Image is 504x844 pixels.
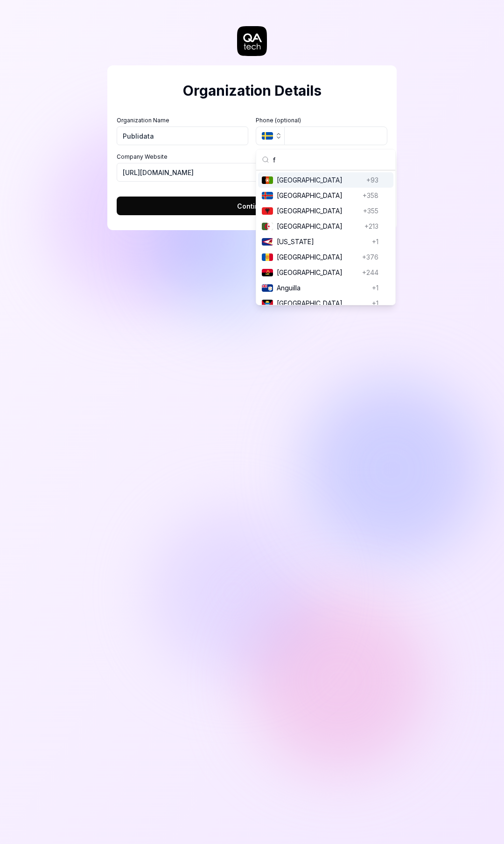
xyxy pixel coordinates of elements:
[237,201,267,211] span: Continue
[362,267,378,277] span: +244
[362,252,378,262] span: +376
[277,283,368,293] span: Anguilla
[277,221,361,231] span: [GEOGRAPHIC_DATA]
[277,252,358,262] span: [GEOGRAPHIC_DATA]
[277,175,363,185] span: [GEOGRAPHIC_DATA]
[117,153,387,161] label: Company Website
[117,116,248,125] label: Organization Name
[117,197,387,215] button: Continue
[363,206,378,216] span: +355
[372,283,378,293] span: +1
[117,163,387,182] input: https://
[277,298,368,308] span: [GEOGRAPHIC_DATA]
[363,190,378,200] span: +358
[364,221,378,231] span: +213
[256,116,387,125] label: Phone (optional)
[277,206,359,216] span: [GEOGRAPHIC_DATA]
[277,190,359,200] span: [GEOGRAPHIC_DATA]
[273,149,390,170] input: Search country...
[277,267,358,277] span: [GEOGRAPHIC_DATA]
[372,298,378,308] span: +1
[277,237,368,246] span: [US_STATE]
[372,237,378,246] span: +1
[117,80,387,101] h2: Organization Details
[256,170,395,305] div: Suggestions
[366,175,378,185] span: +93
